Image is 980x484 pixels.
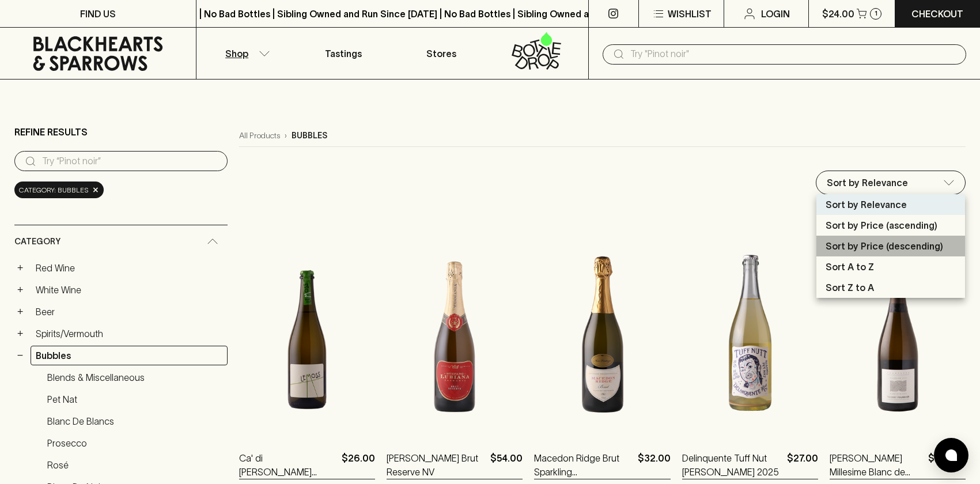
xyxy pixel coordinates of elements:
[945,449,957,461] img: bubble-icon
[826,218,937,232] p: Sort by Price (ascending)
[826,198,907,211] p: Sort by Relevance
[826,260,874,274] p: Sort A to Z
[826,281,874,294] p: Sort Z to A
[826,239,943,253] p: Sort by Price (descending)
